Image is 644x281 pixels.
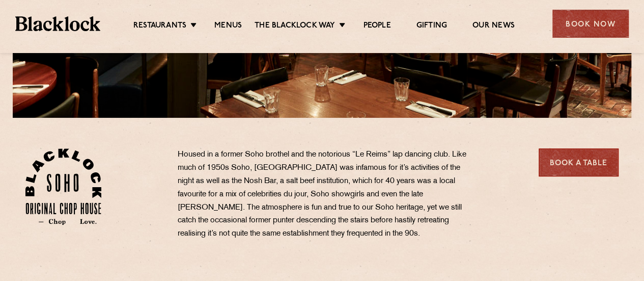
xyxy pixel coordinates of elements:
[255,21,335,32] a: The Blacklock Way
[214,21,242,32] a: Menus
[133,21,186,32] a: Restaurants
[539,148,619,176] a: Book a Table
[416,21,447,32] a: Gifting
[178,148,478,241] p: Housed in a former Soho brothel and the notorious “Le Reims” lap dancing club. Like much of 1950s...
[15,16,100,31] img: BL_Textured_Logo-footer-cropped.svg
[363,21,390,32] a: People
[472,21,515,32] a: Our News
[25,148,101,225] img: Soho-stamp-default.svg
[552,10,629,38] div: Book Now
